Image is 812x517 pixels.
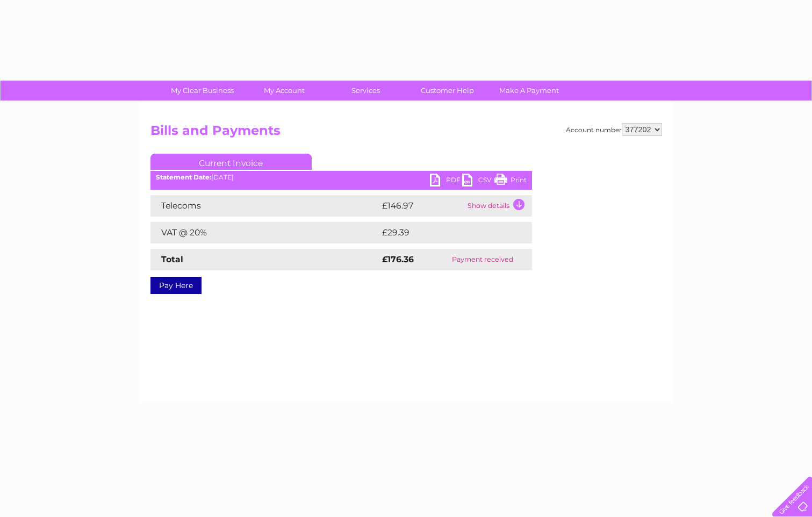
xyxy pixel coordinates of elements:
[485,81,573,100] a: Make A Payment
[379,222,511,243] td: £29.39
[430,174,462,189] a: PDF
[465,195,532,217] td: Show details
[494,174,527,189] a: Print
[161,254,183,264] strong: Total
[150,174,532,181] div: [DATE]
[462,174,494,189] a: CSV
[382,254,414,264] strong: £176.36
[150,123,662,143] h2: Bills and Payments
[150,277,202,294] a: Pay Here
[434,249,531,270] td: Payment received
[156,173,211,181] b: Statement Date:
[150,154,312,170] a: Current Invoice
[566,123,662,136] div: Account number
[150,195,379,217] td: Telecoms
[240,81,328,100] a: My Account
[403,81,492,100] a: Customer Help
[150,222,379,243] td: VAT @ 20%
[379,195,465,217] td: £146.97
[158,81,247,100] a: My Clear Business
[321,81,410,100] a: Services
